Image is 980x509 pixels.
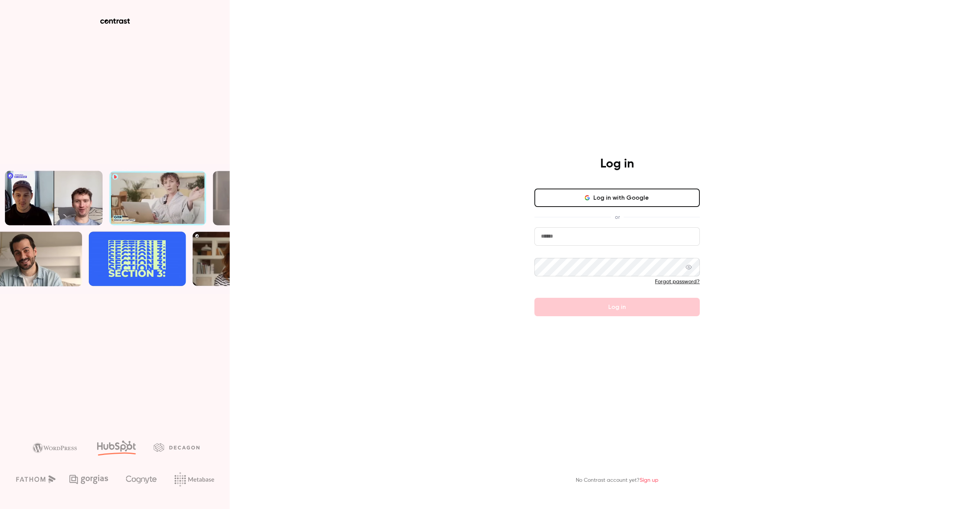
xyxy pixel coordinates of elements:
[576,476,658,484] p: No Contrast account yet?
[655,279,700,284] a: Forgot password?
[154,443,199,452] img: decagon
[600,156,634,172] h4: Log in
[534,189,700,207] button: Log in with Google
[611,213,624,221] span: or
[640,478,658,483] a: Sign up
